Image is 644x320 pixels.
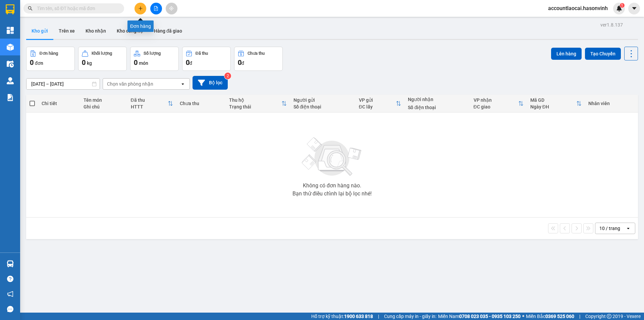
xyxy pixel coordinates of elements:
img: warehouse-icon [7,77,14,84]
img: warehouse-icon [7,44,14,51]
div: Số điện thoại [408,105,467,110]
span: Miền Nam [438,313,521,320]
button: caret-down [628,3,640,14]
button: file-add [150,3,162,14]
button: Số lượng0món [130,47,179,71]
button: Lên hàng [551,48,582,60]
div: Số lượng [144,51,161,56]
span: aim [169,6,174,11]
strong: 1900 633 818 [344,314,373,319]
th: Toggle SortBy [356,95,405,112]
th: Toggle SortBy [226,95,290,112]
sup: 2 [224,73,231,79]
span: 0 [186,58,190,66]
span: ⚪️ [522,315,524,318]
button: Hàng đã giao [149,23,187,39]
button: Kho nhận [80,23,111,39]
div: Thu hộ [229,97,281,103]
img: icon-new-feature [616,5,622,11]
div: Bạn thử điều chỉnh lại bộ lọc nhé! [292,191,372,196]
div: 10 / trang [599,225,620,232]
input: Select a date range. [26,79,100,89]
img: warehouse-icon [7,260,14,267]
div: Mã GD [530,97,576,103]
div: Trạng thái [229,104,281,109]
sup: 1 [620,3,625,8]
span: search [28,6,33,11]
div: Chi tiết [42,101,76,106]
span: accountlaocai.hasonvinh [543,4,613,12]
span: caret-down [631,5,637,11]
div: Đơn hàng [40,51,58,56]
div: Chọn văn phòng nhận [107,81,153,87]
img: dashboard-icon [7,27,14,34]
div: Số điện thoại [293,104,352,109]
span: đ [190,60,192,66]
div: Đơn hàng [127,20,154,32]
span: message [7,306,13,312]
span: Cung cấp máy in - giấy in: [384,313,436,320]
span: 1 [621,3,623,8]
th: Toggle SortBy [470,95,527,112]
div: Ghi chú [84,104,124,109]
div: HTTT [131,104,168,109]
img: svg+xml;base64,PHN2ZyBjbGFzcz0ibGlzdC1wbHVnX19zdmciIHhtbG5zPSJodHRwOi8vd3d3LnczLm9yZy8yMDAwL3N2Zy... [299,133,366,180]
span: 0 [30,58,34,66]
button: Đã thu0đ [182,47,231,71]
th: Toggle SortBy [127,95,177,112]
span: copyright [607,314,611,319]
button: Kho gửi [26,23,53,39]
input: Tìm tên, số ĐT hoặc mã đơn [37,5,116,12]
svg: open [180,81,185,87]
span: đ [241,60,244,66]
span: Miền Bắc [526,313,574,320]
button: Bộ lọc [193,76,228,90]
strong: 0708 023 035 - 0935 103 250 [459,314,521,319]
span: kg [87,60,92,66]
span: món [139,60,148,66]
span: 0 [82,58,86,66]
span: file-add [154,6,158,11]
div: Tên món [84,97,124,103]
span: đơn [35,60,43,66]
button: Khối lượng0kg [78,47,127,71]
div: Chưa thu [248,51,265,56]
button: Kho công nợ [111,23,149,39]
svg: open [626,226,631,231]
div: Khối lượng [92,51,112,56]
span: | [378,313,379,320]
span: Hỗ trợ kỹ thuật: [311,313,373,320]
span: | [579,313,580,320]
button: Đơn hàng0đơn [26,47,75,71]
button: Trên xe [53,23,80,39]
div: Đã thu [196,51,208,56]
div: Ngày ĐH [530,104,576,109]
div: VP nhận [474,97,518,103]
div: ĐC giao [474,104,518,109]
div: ver 1.8.137 [600,21,623,29]
div: ĐC lấy [359,104,396,109]
div: Người gửi [293,97,352,103]
div: Không có đơn hàng nào. [303,183,361,188]
span: notification [7,291,13,297]
div: Nhân viên [588,101,635,106]
button: Tạo Chuyến [585,48,621,60]
span: 0 [134,58,138,66]
button: aim [166,3,177,14]
div: Chưa thu [180,101,222,106]
strong: 0369 525 060 [545,314,574,319]
div: Đã thu [131,97,168,103]
img: logo-vxr [6,4,14,14]
span: question-circle [7,276,13,282]
img: solution-icon [7,94,14,101]
span: 0 [238,58,241,66]
img: warehouse-icon [7,60,14,67]
th: Toggle SortBy [527,95,585,112]
div: Người nhận [408,97,467,102]
button: Chưa thu0đ [234,47,283,71]
button: plus [135,3,146,14]
div: VP gửi [359,97,396,103]
span: plus [138,6,143,11]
